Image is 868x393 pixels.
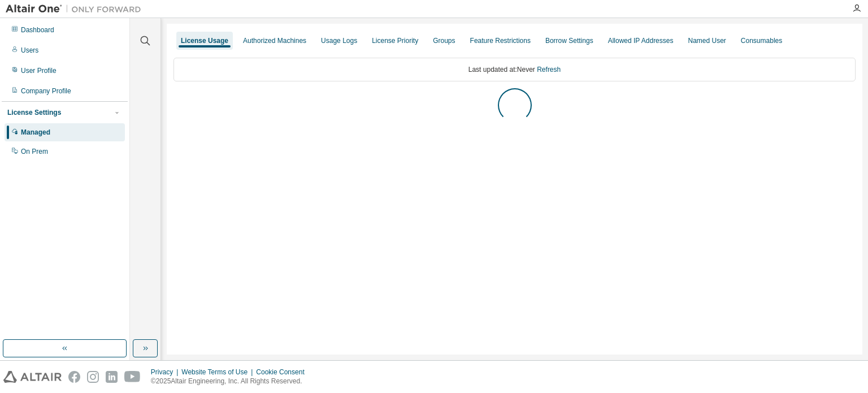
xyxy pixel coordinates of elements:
div: Users [21,46,38,55]
a: Refresh [537,66,561,74]
div: Authorized Machines [243,36,306,45]
div: Dashboard [21,25,54,34]
div: Website Terms of Use [181,368,256,377]
div: Feature Restrictions [470,36,531,45]
div: Managed [21,128,50,137]
div: Consumables [741,36,782,45]
p: © 2025 Altair Engineering, Inc. All Rights Reserved. [151,377,311,386]
div: Cookie Consent [256,368,311,377]
div: User Profile [21,66,57,75]
div: Privacy [151,368,181,377]
div: License Priority [372,36,418,45]
div: Last updated at: Never [173,58,856,81]
div: License Settings [7,108,61,117]
div: Named User [688,36,726,45]
img: facebook.svg [68,371,80,383]
img: youtube.svg [124,371,141,383]
img: linkedin.svg [106,371,118,383]
div: License Usage [181,36,228,45]
img: instagram.svg [87,371,99,383]
div: Usage Logs [321,36,357,45]
div: Borrow Settings [545,36,593,45]
img: altair_logo.svg [3,371,62,383]
div: Groups [433,36,455,45]
div: Allowed IP Addresses [608,36,674,45]
img: Altair One [6,3,147,15]
div: On Prem [21,147,48,156]
div: Company Profile [21,87,71,96]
